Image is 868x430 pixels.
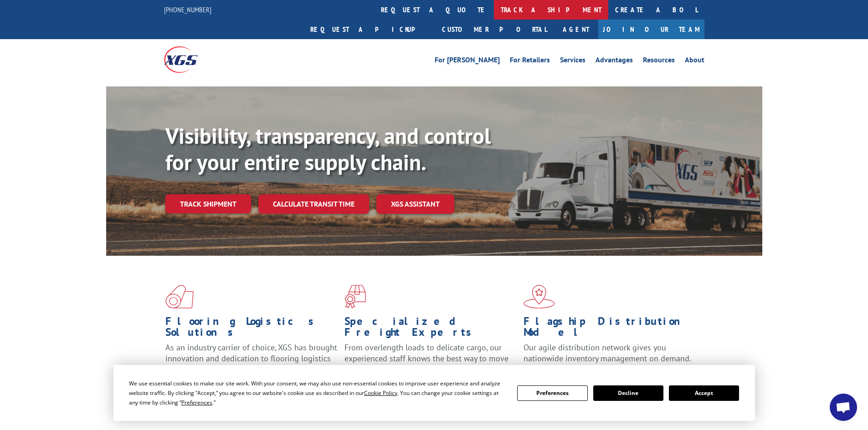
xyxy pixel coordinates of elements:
[598,20,704,39] a: Join Our Team
[643,56,675,66] a: Resources
[593,385,663,401] button: Decline
[165,316,338,342] h1: Flooring Logistics Solutions
[258,194,369,214] a: Calculate transit time
[181,399,212,406] span: Preferences
[524,316,696,342] h1: Flagship Distribution Model
[165,194,251,213] a: Track shipment
[164,5,211,14] a: [PHONE_NUMBER]
[165,121,491,176] b: Visibility, transparency, and control for your entire supply chain.
[554,20,598,39] a: Agent
[830,394,857,421] div: Open chat
[376,194,454,214] a: XGS ASSISTANT
[165,285,194,309] img: xgs-icon-total-supply-chain-intelligence-red
[344,342,517,383] p: From overlength loads to delicate cargo, our experienced staff knows the best way to move your fr...
[685,56,704,66] a: About
[129,379,506,407] div: We use essential cookies to make our site work. With your consent, we may also use non-essential ...
[524,285,555,309] img: xgs-icon-flagship-distribution-model-red
[560,56,586,66] a: Services
[364,389,397,397] span: Cookie Policy
[344,285,366,309] img: xgs-icon-focused-on-flooring-red
[165,342,337,374] span: As an industry carrier of choice, XGS has brought innovation and dedication to flooring logistics...
[669,385,739,401] button: Accept
[510,56,550,66] a: For Retailers
[435,56,500,66] a: For [PERSON_NAME]
[303,20,435,39] a: Request a pickup
[517,385,587,401] button: Preferences
[344,316,517,342] h1: Specialized Freight Experts
[596,56,633,66] a: Advantages
[524,342,691,364] span: Our agile distribution network gives you nationwide inventory management on demand.
[435,20,554,39] a: Customer Portal
[113,365,755,421] div: Cookie Consent Prompt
